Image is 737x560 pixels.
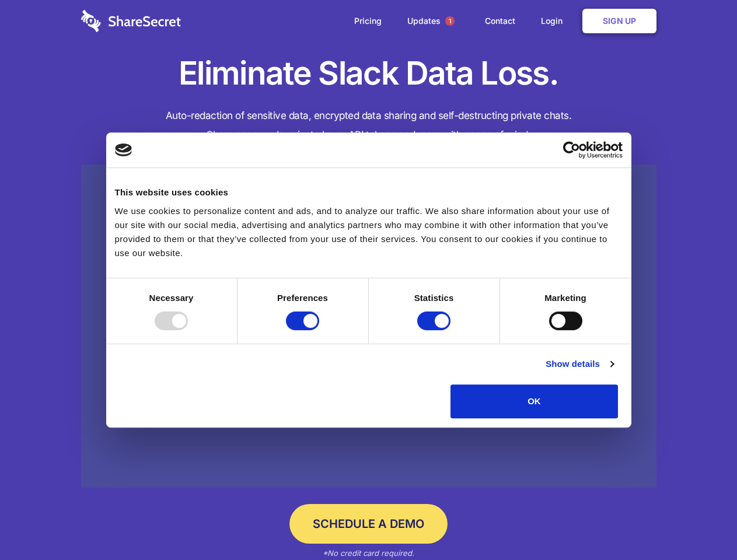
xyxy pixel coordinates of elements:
strong: Necessary [149,293,194,303]
strong: Preferences [277,293,328,303]
h1: Eliminate Slack Data Loss. [81,52,656,94]
img: logo-wordmark-white-trans-d4663122ce5f474addd5e946df7df03e33cb6a1c49d2221995e7729f52c070b2.svg [81,10,181,32]
a: Pricing [343,3,393,39]
a: Contact [473,3,527,39]
a: Login [529,3,580,39]
button: OK [450,384,618,418]
div: This website uses cookies [115,185,623,199]
em: *No credit card required. [323,548,414,558]
span: 1 [445,16,455,26]
a: Schedule a Demo [289,504,448,544]
a: Sign Up [582,9,656,33]
a: Wistia video thumbnail [81,164,656,488]
a: Usercentrics Cookiebot - opens in a new window [521,141,623,159]
strong: Marketing [544,293,586,303]
h4: Auto-redaction of sensitive data, encrypted data sharing and self-destructing private chats. Shar... [81,106,656,145]
strong: Statistics [414,293,454,303]
div: We use cookies to personalize content and ads, and to analyze our traffic. We also share informat... [115,204,623,260]
img: logo [115,143,132,156]
a: Show details [546,357,613,371]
